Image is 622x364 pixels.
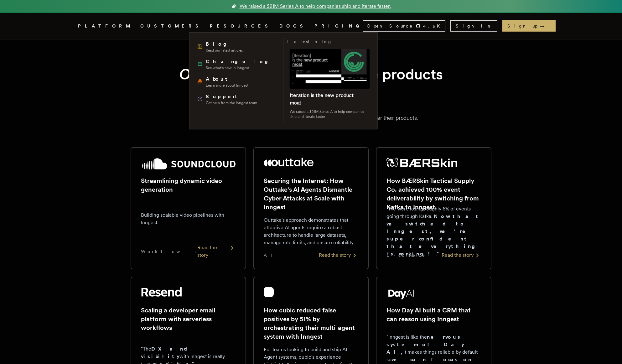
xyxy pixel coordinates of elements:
[179,65,205,83] em: Our
[194,73,279,90] a: AboutLearn more about Inngest
[141,158,236,170] img: SoundCloud
[197,244,236,259] div: Read the story
[78,22,133,30] button: PLATFORM
[314,22,363,30] a: PRICING
[206,65,272,70] span: See what's new in Inngest
[141,306,236,332] h2: Scaling a developer email platform with serverless workflows
[386,334,464,355] strong: nervous system of Day AI
[540,23,551,29] span: →
[386,205,481,258] p: "We were losing roughly 6% of events going through Kafka. ."
[146,64,476,104] h1: customers deliver reliable products for customers
[279,22,307,30] a: DOCS
[141,176,236,194] h2: Streamlining dynamic video generation
[386,176,481,211] h2: How BÆRSkin Tactical Supply Co. achieved 100% event deliverability by switching from Kafka to Inn...
[386,158,457,168] img: BÆRSkin Tactical Supply Co.
[194,55,279,73] a: ChangelogSee what's new in Inngest
[206,83,248,88] span: Learn more about Inngest
[287,38,332,45] h3: Latest blog
[210,22,272,30] button: RESOURCES
[264,176,358,211] h2: Securing the Internet: How Outtake's AI Agents Dismantle Cyber Attacks at Scale with Inngest
[206,100,257,105] span: Get help from the Inngest team
[206,48,243,53] span: Read our latest articles
[206,93,257,100] span: Support
[140,22,202,30] a: CUSTOMERS
[442,251,481,259] div: Read the story
[386,252,425,258] span: E-commerce
[264,216,358,246] p: Outtake's approach demonstrates that effective AI agents require a robust architecture to handle ...
[240,3,391,10] span: We raised a $21M Series A to help companies ship and iterate faster.
[141,211,236,226] p: Building scalable video pipelines with Inngest.
[206,40,243,48] span: Blog
[141,287,182,297] img: Resend
[206,58,272,65] span: Changelog
[86,114,536,122] p: From startups to public companies, our customers chose Inngest to power their products.
[450,20,497,32] a: Sign In
[502,20,556,32] a: Sign up
[423,23,444,29] span: 4.9 K
[264,252,277,258] span: AI
[60,13,562,39] nav: Global
[253,147,369,269] a: Outtake logoSecuring the Internet: How Outtake's AI Agents Dismantle Cyber Attacks at Scale with ...
[386,306,481,323] h2: How Day AI built a CRM that can reason using Inngest
[206,75,248,83] span: About
[141,248,197,255] span: Workflows
[264,287,274,297] img: cubic
[131,147,246,269] a: SoundCloud logoStreamlining dynamic video generationBuilding scalable video pipelines with Innges...
[194,90,279,108] a: SupportGet help from the Inngest team
[376,147,491,269] a: BÆRSkin Tactical Supply Co. logoHow BÆRSkin Tactical Supply Co. achieved 100% event deliverabilit...
[290,92,354,106] a: Iteration is the new product moat
[386,287,416,300] img: Day AI
[319,251,358,259] div: Read the story
[194,38,279,55] a: BlogRead our latest articles
[264,158,314,166] img: Outtake
[367,23,413,29] span: Open Source
[264,306,358,341] h2: How cubic reduced false positives by 51% by orchestrating their multi-agent system with Inngest
[141,346,193,359] strong: DX and visibility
